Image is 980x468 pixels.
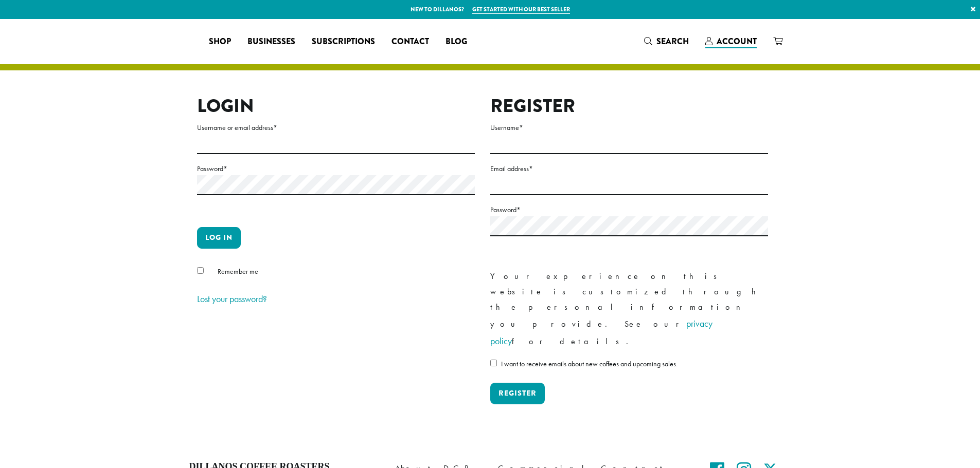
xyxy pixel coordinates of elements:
[490,360,497,366] input: I want to receive emails about new coffees and upcoming sales.
[197,162,475,175] label: Password
[312,35,375,48] span: Subscriptions
[490,162,768,175] label: Email address
[490,203,768,216] label: Password
[218,267,258,276] span: Remember me
[472,5,570,14] a: Get started with our best seller
[490,95,768,117] h2: Register
[490,121,768,134] label: Username
[247,35,295,48] span: Businesses
[656,35,689,47] span: Search
[197,293,267,305] a: Lost your password?
[636,33,697,50] a: Search
[490,269,768,350] p: Your experience on this website is customized through the personal information you provide. See o...
[197,95,475,117] h2: Login
[201,33,239,50] a: Shop
[717,35,757,47] span: Account
[490,383,545,404] button: Register
[197,227,241,249] button: Log in
[446,35,467,48] span: Blog
[391,35,429,48] span: Contact
[197,121,475,134] label: Username or email address
[501,359,678,368] span: I want to receive emails about new coffees and upcoming sales.
[490,317,712,347] a: privacy policy
[209,35,231,48] span: Shop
